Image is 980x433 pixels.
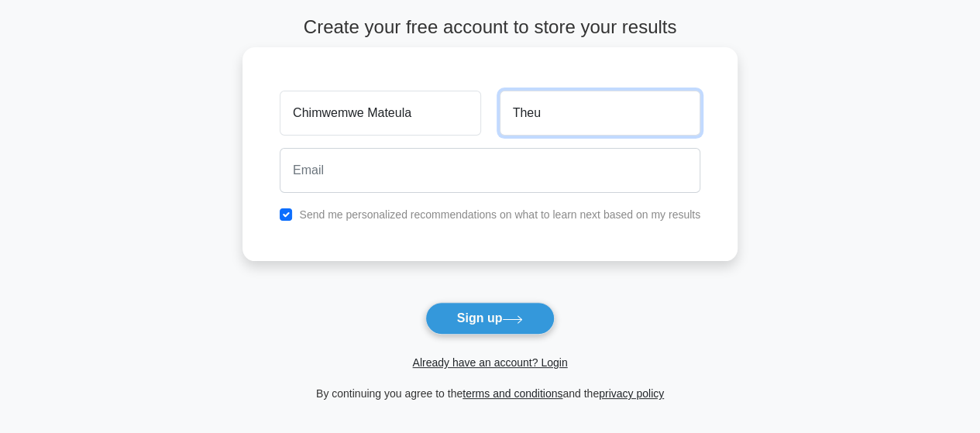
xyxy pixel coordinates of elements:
[233,384,747,403] div: By continuing you agree to the and the
[500,91,700,136] input: Last name
[280,148,700,193] input: Email
[299,208,700,221] label: Send me personalized recommendations on what to learn next based on my results
[462,387,562,400] a: terms and conditions
[242,16,738,39] h4: Create your free account to store your results
[425,302,555,335] button: Sign up
[599,387,664,400] a: privacy policy
[280,91,480,136] input: First name
[412,356,567,369] a: Already have an account? Login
